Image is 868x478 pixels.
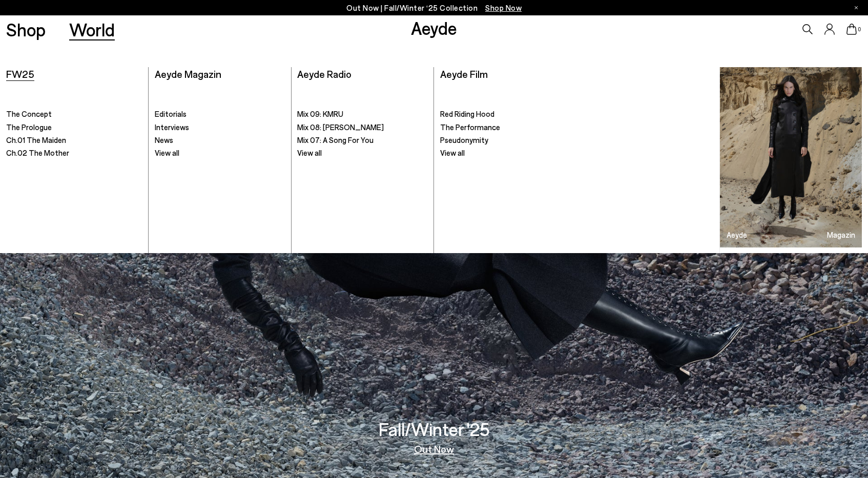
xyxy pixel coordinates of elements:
[297,148,322,157] span: View all
[485,3,522,12] span: Navigate to /collections/new-in
[155,122,189,132] span: Interviews
[297,135,374,144] span: Mix 07: A Song For You
[857,27,862,32] span: 0
[440,68,488,80] a: Aeyde Film
[155,135,173,144] span: News
[440,109,571,119] a: Red Riding Hood
[6,135,66,144] span: Ch.01 The Maiden
[440,135,571,146] a: Pseudonymity
[297,68,352,80] a: Aeyde Radio
[440,122,500,132] span: The Performance
[6,109,52,118] span: The Concept
[6,109,142,119] a: The Concept
[6,135,142,146] a: Ch.01 The Maiden
[297,135,427,146] a: Mix 07: A Song For You
[6,148,142,158] a: Ch.02 The Mother
[69,20,115,38] a: World
[6,68,34,80] a: FW25
[297,148,427,158] a: View all
[440,109,494,118] span: Red Riding Hood
[297,109,343,118] span: Mix 09: KMRU
[6,122,52,132] span: The Prologue
[6,20,46,38] a: Shop
[155,148,179,157] span: View all
[155,109,187,118] span: Editorials
[379,420,490,438] h3: Fall/Winter '25
[846,24,857,35] a: 0
[827,231,855,239] h3: Magazin
[297,109,427,119] a: Mix 09: KMRU
[727,231,747,239] h3: Aeyde
[440,148,465,157] span: View all
[440,135,488,144] span: Pseudonymity
[155,109,285,119] a: Editorials
[297,122,384,132] span: Mix 08: [PERSON_NAME]
[155,148,285,158] a: View all
[411,17,457,38] a: Aeyde
[414,444,454,454] a: Out Now
[440,148,571,158] a: View all
[6,148,69,157] span: Ch.02 The Mother
[440,122,571,133] a: The Performance
[720,67,862,247] a: Aeyde Magazin
[297,122,427,133] a: Mix 08: [PERSON_NAME]
[6,122,142,133] a: The Prologue
[346,2,522,14] p: Out Now | Fall/Winter ‘25 Collection
[720,67,862,247] img: ROCHE_PS25_D1_Danielle04_1_5ad3d6fc-07e8-4236-8cdd-f10241b30207_900x.jpg
[155,122,285,133] a: Interviews
[155,135,285,146] a: News
[155,68,221,80] a: Aeyde Magazin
